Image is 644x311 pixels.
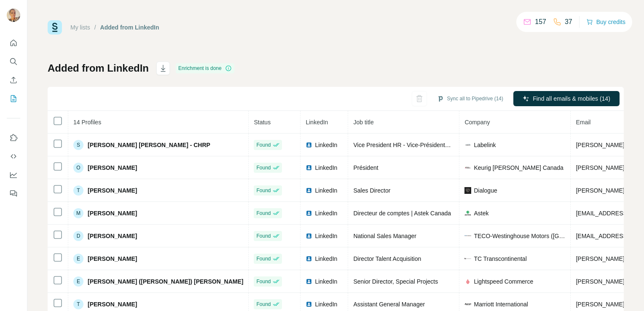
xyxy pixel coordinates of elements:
button: Buy credits [586,16,625,28]
span: Director Talent Acquisition [353,255,421,262]
span: [PERSON_NAME] [88,164,137,172]
img: company-logo [464,278,471,285]
span: LinkedIn [306,119,328,126]
div: E [73,254,83,264]
span: Assistant General Manager [353,301,425,308]
img: LinkedIn logo [306,142,312,148]
span: Dialogue [474,186,497,195]
div: T [73,299,83,309]
img: company-logo [464,187,471,194]
span: Found [256,232,271,240]
button: Use Surfe on LinkedIn [7,130,20,145]
span: LinkedIn [315,164,337,172]
img: Avatar [7,8,20,22]
span: Email [576,119,590,126]
span: Company [464,119,490,126]
img: LinkedIn logo [306,255,312,262]
span: Job title [353,119,373,126]
li: / [94,23,96,32]
span: Lightspeed Commerce [474,277,533,286]
span: Found [256,141,271,149]
span: Found [256,255,271,263]
img: LinkedIn logo [306,164,312,171]
span: [PERSON_NAME] [88,300,137,308]
img: company-logo [464,164,471,171]
div: Added from LinkedIn [100,23,159,32]
span: Find all emails & mobiles (14) [533,94,610,103]
span: LinkedIn [315,186,337,195]
img: company-logo [464,142,471,148]
span: TECO-Westinghouse Motors ([GEOGRAPHIC_DATA]) Inc. [474,232,565,240]
button: My lists [7,91,20,106]
img: company-logo [464,210,471,217]
span: LinkedIn [315,300,337,308]
div: M [73,208,83,218]
span: [PERSON_NAME] [88,186,137,195]
span: Found [256,278,271,285]
span: Keurig [PERSON_NAME] Canada [474,164,563,172]
div: D [73,231,83,241]
div: S [73,140,83,150]
div: T [73,185,83,196]
span: Marriott International [474,300,528,308]
button: Find all emails & mobiles (14) [513,91,620,106]
span: Found [256,300,271,308]
span: Président [353,164,378,171]
span: Found [256,187,271,194]
img: LinkedIn logo [306,301,312,308]
span: 14 Profiles [73,119,101,126]
span: [PERSON_NAME] ([PERSON_NAME]) [PERSON_NAME] [88,277,243,286]
span: LinkedIn [315,232,337,240]
h1: Added from LinkedIn [48,62,149,75]
img: LinkedIn logo [306,210,312,217]
img: LinkedIn logo [306,187,312,194]
button: Enrich CSV [7,72,20,88]
button: Quick start [7,35,20,51]
img: company-logo [464,258,471,259]
a: My lists [70,24,90,31]
button: Search [7,54,20,69]
span: Found [256,209,271,217]
button: Dashboard [7,167,20,182]
span: Senior Director, Special Projects [353,278,438,285]
span: [PERSON_NAME] [PERSON_NAME] - CHRP [88,141,210,149]
span: [PERSON_NAME] [88,255,137,263]
img: company-logo [464,301,471,308]
img: Surfe Logo [48,20,62,35]
span: Directeur de comptes | Astek Canada [353,210,451,217]
span: Astek [474,209,488,217]
span: [PERSON_NAME] [88,209,137,217]
span: TC Transcontinental [474,255,526,263]
span: Status [254,119,271,126]
div: O [73,163,83,173]
img: company-logo [464,233,471,239]
img: LinkedIn logo [306,278,312,285]
p: 37 [565,17,572,27]
span: Labelink [474,141,496,149]
button: Use Surfe API [7,149,20,164]
button: Feedback [7,186,20,201]
div: E [73,276,83,287]
img: LinkedIn logo [306,233,312,239]
span: LinkedIn [315,277,337,286]
div: Enrichment is done [176,63,234,73]
span: National Sales Manager [353,233,416,239]
button: Sync all to Pipedrive (14) [431,92,509,105]
p: 157 [535,17,546,27]
span: Sales Director [353,187,390,194]
span: Found [256,164,271,172]
span: LinkedIn [315,141,337,149]
span: LinkedIn [315,255,337,263]
span: [PERSON_NAME] [88,232,137,240]
span: LinkedIn [315,209,337,217]
span: Vice President HR - Vice-Présidente RH [353,142,458,148]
